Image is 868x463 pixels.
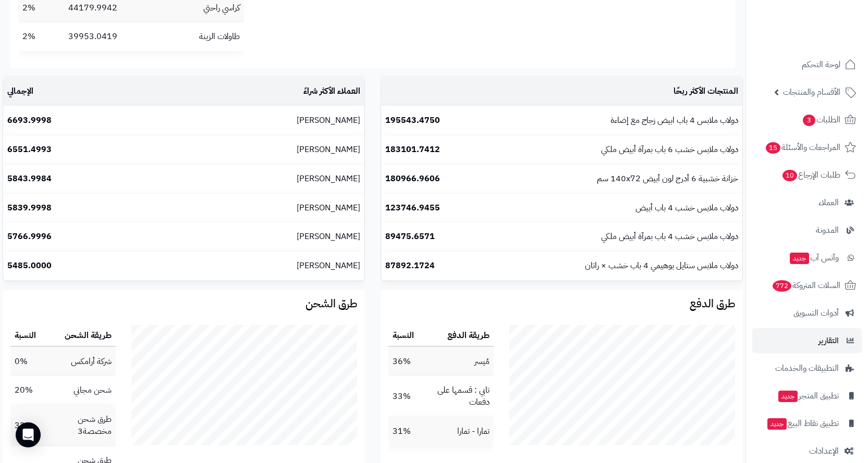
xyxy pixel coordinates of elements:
td: 39953.0419 [64,22,160,51]
span: 772 [773,280,791,292]
span: 10 [783,170,797,181]
b: 5839.9998 [7,202,52,214]
td: 36% [388,347,418,376]
span: المراجعات والأسئلة [765,140,840,155]
td: [PERSON_NAME] [156,106,364,135]
a: العملاء [752,190,862,215]
span: المدونة [816,223,839,237]
span: أدوات التسويق [793,306,839,320]
span: الإعدادات [809,444,839,458]
b: 5843.9984 [7,172,52,185]
span: وآتس آب [789,251,839,265]
b: 5485.0000 [7,259,52,272]
td: 31% [388,417,418,446]
td: الإجمالي [3,77,156,106]
span: الطلبات [802,112,840,127]
b: 5766.9996 [7,230,52,243]
span: تطبيق المتجر [777,389,839,403]
a: وآتس آبجديد [752,245,862,270]
h3: طرق الدفع [388,298,735,310]
td: شركة أرامكس [40,347,116,376]
img: logo-2.png [797,29,858,51]
b: 6551.4993 [7,143,52,156]
span: التقارير [818,333,839,348]
a: الطلبات3 [752,107,862,132]
td: [PERSON_NAME] [156,252,364,280]
td: دولاب ملابس خشب 6 باب بمرآة أبيض ملكي [483,135,742,164]
a: المدونة [752,218,862,243]
span: جديد [767,418,787,430]
td: 2% [18,22,64,51]
a: أدوات التسويق [752,301,862,326]
b: 183101.7412 [385,143,440,156]
th: النسبة [388,326,418,347]
td: دولاب ملابس 4 باب ابيض زجاج مع إضاءة [483,106,742,135]
a: لوحة التحكم [752,52,862,77]
span: 3 [803,115,815,126]
td: دولاب ملابس خشب 4 باب أبيض [483,194,742,222]
span: 15 [766,142,780,154]
td: خزانة خشبية 6 أدرج لون أبيض 140x72 سم [483,165,742,193]
a: تطبيق نقاط البيعجديد [752,411,862,436]
a: السلات المتروكة772 [752,273,862,298]
td: دولاب ملابس خشب 4 باب بمرآة أبيض ملكي [483,222,742,251]
td: شحن مجاني [40,376,116,405]
td: طرق شحن مخصصة3 [40,405,116,446]
th: طريقة الشحن [40,326,116,347]
b: 180966.9606 [385,172,440,185]
td: مُيسر [418,347,494,376]
td: [PERSON_NAME] [156,194,364,222]
td: 33% [388,376,418,417]
td: 0% [10,347,40,376]
span: الأقسام والمنتجات [783,85,840,99]
span: تطبيق نقاط البيع [766,416,839,431]
span: جديد [778,391,798,402]
th: النسبة [10,326,40,347]
span: التطبيقات والخدمات [775,361,839,376]
td: تابي : قسمها على دفعات [418,376,494,417]
td: [PERSON_NAME] [156,135,364,164]
span: العملاء [818,195,839,210]
b: 89475.6571 [385,230,435,243]
a: طلبات الإرجاع10 [752,162,862,187]
span: السلات المتروكة [772,278,840,293]
h3: طرق الشحن [10,298,357,310]
td: دولاب ملابس ستايل بوهيمي 4 باب خشب × راتان [483,252,742,280]
th: طريقة الدفع [418,326,494,347]
b: 195543.4750 [385,114,440,127]
td: [PERSON_NAME] [156,222,364,251]
td: تمارا - تمارا [418,417,494,446]
a: التطبيقات والخدمات [752,356,862,381]
td: [PERSON_NAME] [156,165,364,193]
b: 123746.9455 [385,202,440,214]
td: 20% [10,376,40,405]
td: طاولات الزينة [160,22,244,51]
span: لوحة التحكم [802,57,840,72]
span: جديد [790,253,809,264]
td: المنتجات الأكثر ربحًا [483,77,742,106]
td: 32% [10,405,40,446]
a: التقارير [752,328,862,353]
a: تطبيق المتجرجديد [752,383,862,408]
a: المراجعات والأسئلة15 [752,135,862,160]
td: العملاء الأكثر شراءً [156,77,364,106]
b: 87892.1724 [385,259,435,272]
div: Open Intercom Messenger [16,422,41,447]
b: 6693.9998 [7,114,52,127]
span: طلبات الإرجاع [781,168,840,182]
